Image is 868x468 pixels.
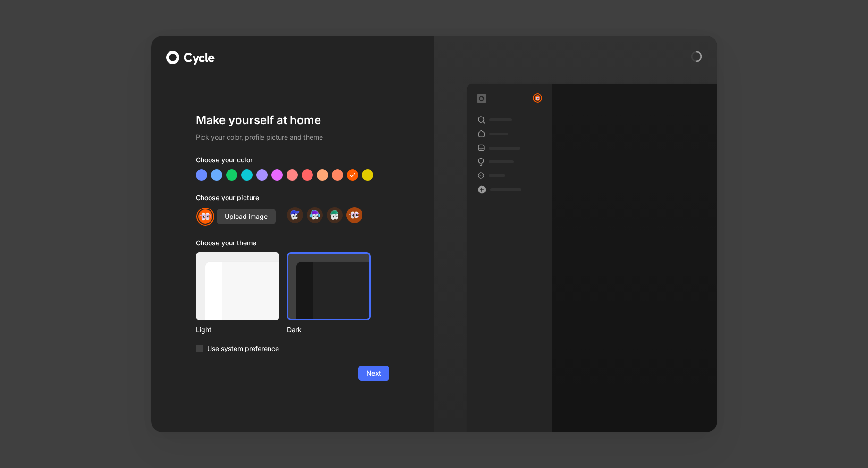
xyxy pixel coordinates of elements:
div: Choose your picture [196,192,389,207]
div: Choose your theme [196,237,371,252]
h2: Pick your color, profile picture and theme [196,132,389,143]
img: avatar [534,94,541,102]
button: Upload image [217,209,276,224]
span: Upload image [225,211,268,222]
img: avatar [308,209,321,221]
img: avatar [288,209,301,221]
img: avatar [197,209,213,225]
img: avatar [348,209,361,221]
span: Use system preference [207,343,279,354]
h1: Make yourself at home [196,113,389,128]
div: Dark [287,324,371,335]
span: Next [366,368,381,379]
img: workspace-default-logo-wX5zAyuM.png [477,94,486,103]
img: avatar [328,209,341,221]
button: Next [358,366,389,381]
div: Light [196,324,279,335]
div: Choose your color [196,154,389,169]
